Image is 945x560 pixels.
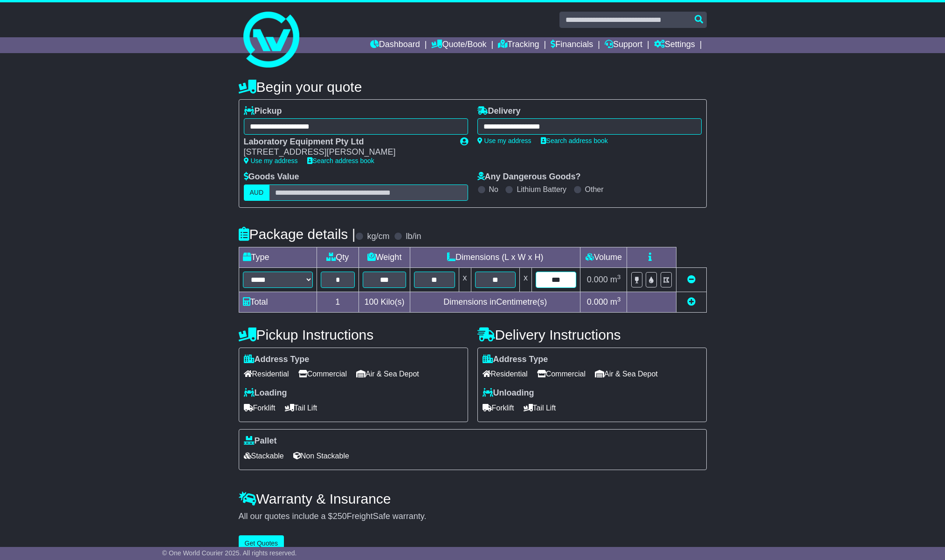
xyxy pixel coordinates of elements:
[239,327,468,342] h4: Pickup Instructions
[244,355,310,365] label: Address Type
[587,297,608,307] span: 0.000
[519,267,531,292] td: x
[483,401,514,415] span: Forklift
[367,232,389,242] label: kg/cm
[541,137,608,144] a: Search address book
[285,401,317,415] span: Tail Lift
[610,297,621,307] span: m
[239,512,707,522] div: All our quotes include a $ FreightSafe warranty.
[293,449,349,463] span: Non Stackable
[617,296,621,303] sup: 3
[551,37,593,53] a: Financials
[244,367,289,381] span: Residential
[244,147,451,157] div: [STREET_ADDRESS][PERSON_NAME]
[517,185,566,194] label: Lithium Battery
[410,247,580,267] td: Dimensions (L x W x H)
[307,157,374,164] a: Search address book
[239,491,707,506] h4: Warranty & Insurance
[587,275,608,284] span: 0.000
[524,401,556,415] span: Tail Lift
[239,79,707,95] h4: Begin your quote
[605,37,642,53] a: Support
[406,232,421,242] label: lb/in
[410,292,580,312] td: Dimensions in Centimetre(s)
[687,297,696,307] a: Add new item
[365,297,379,307] span: 100
[483,355,548,365] label: Address Type
[498,37,539,53] a: Tracking
[244,401,276,415] span: Forklift
[610,275,621,284] span: m
[298,367,347,381] span: Commercial
[370,37,420,53] a: Dashboard
[431,37,486,53] a: Quote/Book
[477,327,707,342] h4: Delivery Instructions
[239,247,317,267] td: Type
[585,185,604,194] label: Other
[359,247,410,267] td: Weight
[687,275,696,284] a: Remove this item
[489,185,498,194] label: No
[595,367,658,381] span: Air & Sea Depot
[317,292,359,312] td: 1
[483,388,534,398] label: Unloading
[459,267,471,292] td: x
[477,106,521,116] label: Delivery
[333,512,347,521] span: 250
[654,37,695,53] a: Settings
[477,172,581,182] label: Any Dangerous Goods?
[162,549,297,557] span: © One World Courier 2025. All rights reserved.
[244,137,451,147] div: Laboratory Equipment Pty Ltd
[359,292,410,312] td: Kilo(s)
[244,449,284,463] span: Stackable
[244,106,282,116] label: Pickup
[244,436,277,446] label: Pallet
[617,273,621,280] sup: 3
[477,137,531,144] a: Use my address
[239,292,317,312] td: Total
[537,367,586,381] span: Commercial
[483,367,528,381] span: Residential
[244,184,270,201] label: AUD
[244,388,287,398] label: Loading
[356,367,419,381] span: Air & Sea Depot
[244,172,299,182] label: Goods Value
[244,157,298,164] a: Use my address
[239,535,284,552] button: Get Quotes
[580,247,627,267] td: Volume
[239,226,356,242] h4: Package details |
[317,247,359,267] td: Qty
